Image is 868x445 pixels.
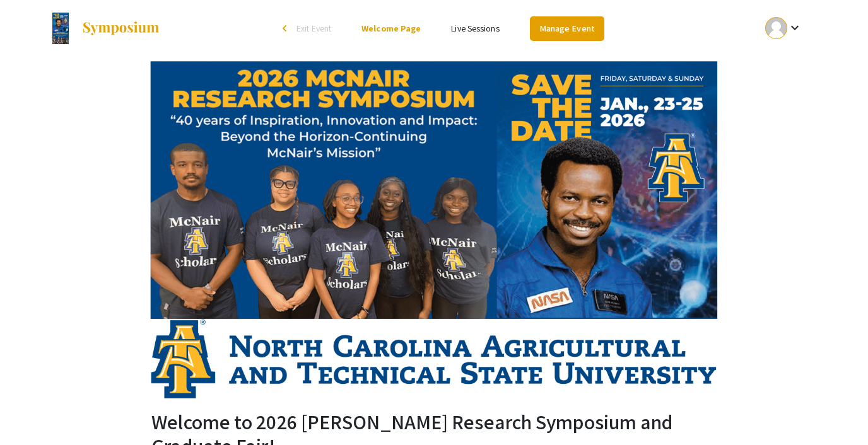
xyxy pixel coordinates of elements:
span: Exit Event [296,23,331,34]
div: arrow_back_ios [283,25,290,32]
a: Live Sessions [451,23,499,34]
button: Expand account dropdown [752,14,816,42]
img: 2026 Ronald E. McNair Research Symposium and Graduate Fair [150,61,718,400]
img: 2026 Ronald E. McNair Research Symposium and Graduate Fair [52,13,69,44]
a: Welcome Page [361,23,421,34]
a: Manage Event [530,16,604,41]
mat-icon: Expand account dropdown [787,20,802,35]
img: Symposium by ForagerOne [81,21,160,36]
a: 2026 Ronald E. McNair Research Symposium and Graduate Fair [52,13,160,44]
iframe: Chat [9,388,54,436]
